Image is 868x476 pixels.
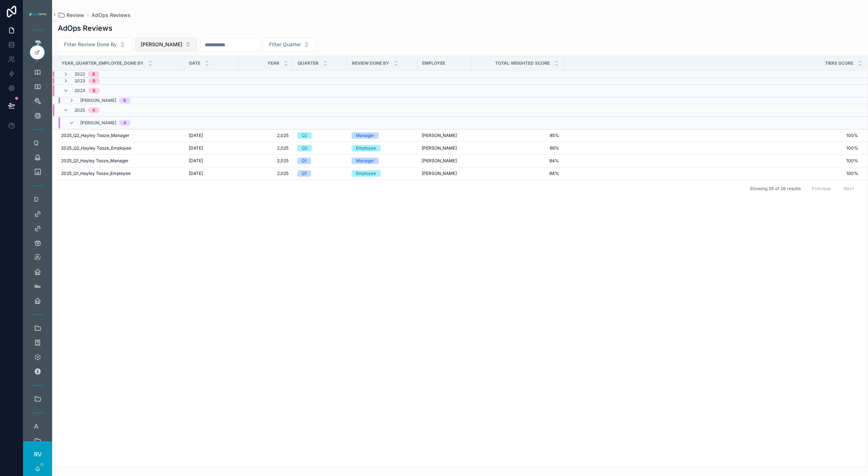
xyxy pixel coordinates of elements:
span: [DATE] [189,145,203,151]
a: 100% [564,133,858,138]
a: Manager [352,158,413,164]
a: 84% [476,158,559,164]
div: 4 [92,107,95,113]
span: Review [67,12,84,19]
h1: AdOps Reviews [58,23,112,33]
span: 2025_Q2_Hayley Tooze_Employee [61,145,131,151]
a: Employee [352,170,413,177]
a: [PERSON_NAME] [422,158,467,164]
span: Q [33,140,40,147]
span: 2025_Q2_Hayley Tooze_Manager [61,133,129,138]
span: 2023 [75,78,85,84]
span: 2025_Q1_Hayley Tooze_Manager [61,158,129,164]
span: Employee [422,60,445,66]
div: 8 [93,78,95,84]
span: 2022 [75,71,85,77]
span: 2025_Q1_Hayley Tooze_Employee [61,171,131,176]
span: Year_Quarter_Employee_Done by [61,60,144,66]
a: 86% [476,145,559,151]
span: D [33,196,40,203]
a: 2025_Q1_Hayley Tooze_Employee [61,171,180,176]
div: Q2 [302,132,307,139]
span: [DATE] [189,158,203,164]
a: D [27,193,48,206]
span: [PERSON_NAME] [80,98,116,103]
a: [PERSON_NAME] [422,171,467,176]
span: [PERSON_NAME] [422,145,457,151]
span: RV [34,450,42,459]
span: [DATE] [189,133,203,138]
a: 100% [564,145,858,151]
a: Manager [352,132,413,139]
span: [DATE] [189,171,203,176]
a: [PERSON_NAME] [422,145,467,151]
button: Select Button [263,38,316,51]
a: Q1 [297,170,343,177]
span: Showing 28 of 28 results [750,186,801,192]
span: 2,025 [243,158,289,164]
a: Q2 [297,145,343,151]
a: 100% [564,171,858,176]
span: 2024 [75,88,85,94]
span: Year [267,60,279,66]
div: 8 [123,98,126,103]
a: 2,025 [243,145,289,151]
span: [PERSON_NAME] [422,133,457,138]
span: Filter Review Done By [64,41,117,48]
a: Q2 [297,132,343,139]
a: [PERSON_NAME] [422,133,467,138]
a: [DATE] [189,145,234,151]
a: 2,025 [243,171,289,176]
a: A [27,420,48,433]
span: Tiers Score [825,60,853,66]
a: 2,025 [243,133,289,138]
span: [PERSON_NAME] [422,158,457,164]
button: Select Button [135,38,197,51]
span: A [33,423,40,430]
span: 2025 [75,107,85,113]
span: [PERSON_NAME] [141,41,182,48]
a: 100% [564,158,858,164]
a: Review [58,12,84,19]
div: Manager [356,158,374,164]
span: Quarter [298,60,319,66]
a: [DATE] [189,133,234,138]
a: 85% [476,133,559,138]
div: Q2 [302,145,307,151]
span: Review Done By [352,60,389,66]
a: [DATE] [189,158,234,164]
div: Manager [356,132,374,139]
a: 2025_Q2_Hayley Tooze_Employee [61,145,180,151]
div: 8 [93,88,95,94]
a: Employee [352,145,413,151]
a: 84% [476,171,559,176]
span: Date [189,60,200,66]
div: Q1 [302,158,307,164]
a: AdOps Reviews [92,12,131,19]
img: App logo [27,12,48,17]
div: Employee [356,170,376,177]
span: [PERSON_NAME] [422,171,457,176]
div: 4 [123,120,126,126]
a: 2025_Q2_Hayley Tooze_Manager [61,133,180,138]
a: [DATE] [189,171,234,176]
div: scrollable content [23,29,52,441]
button: Select Button [58,38,132,51]
a: Q [27,137,48,150]
div: 8 [92,71,95,77]
div: Employee [356,145,376,151]
div: Q1 [302,170,307,177]
a: Q1 [297,158,343,164]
